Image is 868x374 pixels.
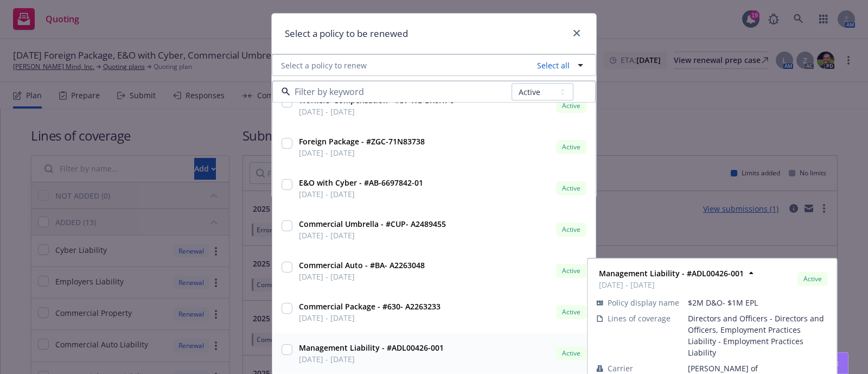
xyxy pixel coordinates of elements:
span: [DATE] - [DATE] [299,189,423,200]
strong: Commercial Umbrella - #CUP- A2489455 [299,219,446,230]
a: Select all [533,60,570,71]
strong: Commercial Package - #630- A2263233 [299,302,441,312]
strong: Foreign Package - #ZGC-71N83738 [299,137,425,147]
span: [DATE] - [DATE] [299,271,425,283]
span: [DATE] - [DATE] [599,279,744,290]
span: [DATE] - [DATE] [299,106,454,118]
strong: E&O with Cyber - #AB-6697842-01 [299,178,423,188]
span: Active [802,274,824,284]
div: No policies selected [272,76,596,105]
a: close [570,27,583,40]
span: [DATE] - [DATE] [299,148,425,159]
span: Active [560,349,582,359]
h1: Select a policy to be renewed [285,27,408,41]
strong: Management Liability - #ADL00426-001 [299,343,444,353]
span: Lines of coverage [608,313,671,324]
span: [DATE] - [DATE] [299,354,444,365]
span: Directors and Officers - Directors and Officers, Employment Practices Liability - Employment Prac... [688,313,828,358]
span: Active [560,143,582,153]
span: Carrier [608,363,633,374]
span: Policy display name [608,297,679,308]
span: Active [560,267,582,276]
strong: Commercial Auto - #BA- A2263048 [299,261,425,271]
span: $2M D&O- $1M EPL [688,297,828,308]
span: [DATE] - [DATE] [299,313,441,324]
span: [DATE] - [DATE] [299,230,446,242]
span: Active [560,102,582,111]
strong: Management Liability - #ADL00426-001 [599,268,744,278]
span: Active [560,308,582,318]
input: Filter by keyword [290,86,512,99]
button: Select a policy to renewSelect all [272,54,596,76]
span: Active [560,225,582,235]
strong: Workers' Compensation - #57 WB BR6HP6 [299,96,454,106]
span: Select a policy to renew [281,60,367,71]
span: Active [560,184,582,194]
